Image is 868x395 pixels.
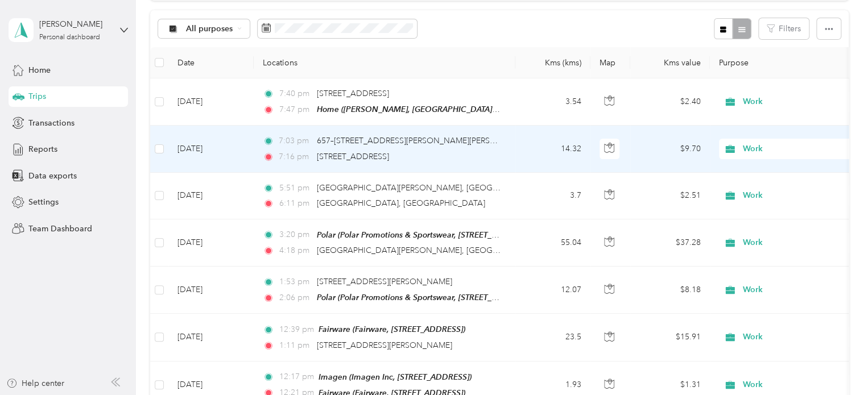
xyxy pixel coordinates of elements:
td: 14.32 [515,126,590,172]
span: Transactions [28,117,75,129]
td: 23.5 [515,314,590,361]
span: [GEOGRAPHIC_DATA], [GEOGRAPHIC_DATA] [317,198,485,208]
span: 6:11 pm [279,197,311,210]
span: 657–[STREET_ADDRESS][PERSON_NAME][PERSON_NAME] [317,136,532,145]
div: Personal dashboard [39,34,100,41]
span: [STREET_ADDRESS][PERSON_NAME] [317,340,452,350]
span: 12:39 pm [279,323,313,336]
span: Team Dashboard [28,223,92,235]
td: $9.70 [630,126,710,172]
td: $2.51 [630,173,710,219]
th: Kms value [630,47,710,78]
span: [STREET_ADDRESS][PERSON_NAME] [317,277,452,286]
td: [DATE] [168,173,254,219]
td: [DATE] [168,126,254,172]
span: 12:17 pm [279,371,313,383]
td: $37.28 [630,219,710,267]
span: 7:03 pm [279,135,311,147]
span: Fairware (Fairware, [STREET_ADDRESS]) [319,325,465,334]
span: 7:16 pm [279,151,311,163]
iframe: Everlance-gr Chat Button Frame [804,331,868,395]
span: Home ([PERSON_NAME], [GEOGRAPHIC_DATA], [GEOGRAPHIC_DATA], [GEOGRAPHIC_DATA], [GEOGRAPHIC_DATA], ... [317,105,831,114]
span: Polar (Polar Promotions & Sportswear, [STREET_ADDRESS]) [317,293,532,302]
span: [GEOGRAPHIC_DATA][PERSON_NAME], [GEOGRAPHIC_DATA], [GEOGRAPHIC_DATA] [317,183,635,193]
td: 3.54 [515,78,590,126]
span: Work [743,189,847,202]
span: 2:06 pm [279,292,311,304]
span: Trips [28,90,46,102]
th: Kms (kms) [515,47,590,78]
td: 12.07 [515,267,590,314]
span: Work [743,284,847,296]
th: Date [168,47,254,78]
button: Filters [759,18,809,39]
span: [STREET_ADDRESS] [317,89,389,98]
td: $2.40 [630,78,710,126]
span: [STREET_ADDRESS] [317,152,389,161]
td: $15.91 [630,314,710,361]
td: 3.7 [515,173,590,219]
span: Work [743,331,847,343]
td: [DATE] [168,78,254,126]
td: [DATE] [168,219,254,267]
span: Imagen (Imagen Inc, [STREET_ADDRESS]) [319,372,472,381]
span: Data exports [28,170,77,182]
td: 55.04 [515,219,590,267]
span: [GEOGRAPHIC_DATA][PERSON_NAME], [GEOGRAPHIC_DATA], [GEOGRAPHIC_DATA] [317,246,635,255]
span: All purposes [186,25,233,33]
span: 5:51 pm [279,182,311,194]
span: 1:53 pm [279,276,311,288]
span: Settings [28,196,59,208]
span: 3:20 pm [279,228,311,241]
span: Work [743,379,847,391]
div: [PERSON_NAME] [39,18,110,30]
td: [DATE] [168,267,254,314]
td: [DATE] [168,314,254,361]
span: Reports [28,143,57,155]
span: 4:18 pm [279,244,311,257]
span: Home [28,64,51,76]
span: Work [743,236,847,249]
th: Map [590,47,630,78]
span: 7:40 pm [279,88,311,100]
td: $8.18 [630,267,710,314]
button: Help center [6,377,64,389]
span: Polar (Polar Promotions & Sportswear, [STREET_ADDRESS]) [317,230,532,240]
span: 1:11 pm [279,339,311,352]
span: Work [743,143,847,155]
span: 7:47 pm [279,103,311,116]
span: Work [743,95,847,108]
th: Locations [254,47,515,78]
